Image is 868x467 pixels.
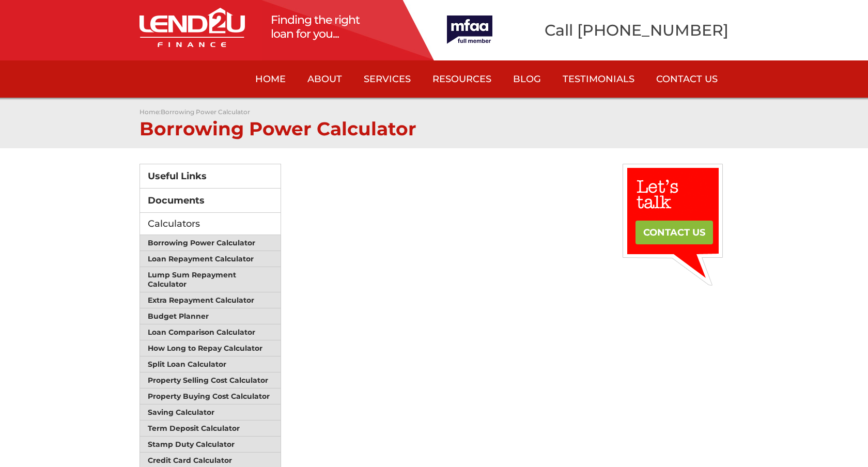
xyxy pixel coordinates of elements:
a: Term Deposit Calculator [140,421,281,437]
a: Services [353,60,422,98]
a: Contact Us [645,60,729,98]
a: Documents [140,189,281,212]
a: Borrowing Power Calculator [140,235,281,251]
a: Blog [502,60,552,98]
div: Calculators [139,213,281,235]
a: Stamp Duty Calculator [140,437,281,453]
a: About [297,60,353,98]
a: Split Loan Calculator [140,356,281,372]
a: Borrowing Power Calculator [161,108,250,116]
a: Budget Planner [140,308,281,324]
a: Resources [422,60,502,98]
a: Loan Repayment Calculator [140,251,281,267]
a: Home [244,60,297,98]
a: How Long to Repay Calculator [140,340,281,356]
h1: Borrowing Power Calculator [139,116,729,138]
p: : [139,108,729,116]
a: Property Buying Cost Calculator [140,388,281,404]
a: Loan Comparison Calculator [140,324,281,340]
a: Home [139,108,159,116]
a: Useful Links [140,164,281,189]
a: Lump Sum Repayment Calculator [140,267,281,292]
a: Property Selling Cost Calculator [140,372,281,388]
a: Saving Calculator [140,404,281,421]
a: Extra Repayment Calculator [140,292,281,308]
img: text3.gif [623,164,723,286]
a: CONTACT US [636,221,713,244]
a: Testimonials [552,60,645,98]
